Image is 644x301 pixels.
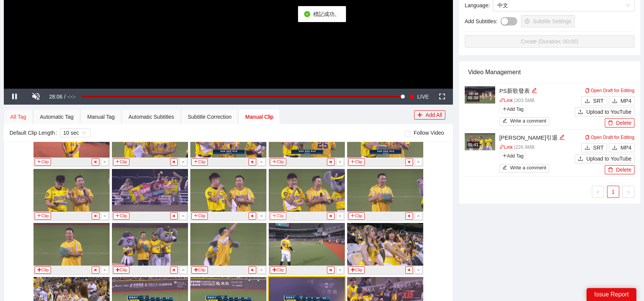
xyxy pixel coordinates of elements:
button: step-forward [101,212,108,220]
span: plus [502,107,507,111]
span: step-backward [171,160,177,164]
span: delete [608,167,613,173]
button: downloadMP4 [609,96,634,105]
span: plus [272,268,276,272]
button: step-forward [258,212,265,220]
button: step-backward [405,158,413,166]
span: Add Tag [499,152,527,160]
img: 100ce55e-3c6d-48f4-9858-f2c7bae0aac2.jpg [465,86,495,104]
span: Upload to YouTube [586,154,631,163]
span: plus [272,213,276,218]
span: upload [578,109,583,115]
span: edit [502,118,507,124]
label: Default Clip Length [10,127,60,139]
button: step-forward [415,212,422,220]
button: uploadUpload to YouTube [575,107,634,116]
span: Add Subtitles : [465,17,497,25]
button: plusClip [113,212,130,220]
span: copy [585,135,590,140]
button: step-backward [92,212,99,220]
span: Follow Video [411,129,447,137]
span: -:-:- [67,94,76,100]
span: Upload to YouTube [586,108,631,116]
button: Pause [4,89,25,105]
span: MP4 [620,143,631,152]
span: plus [115,213,120,218]
span: copy [585,88,590,93]
button: Unmute [25,89,46,105]
span: Add Tag [499,105,527,113]
button: plusClip [270,158,287,166]
div: PS新歌發表 [499,86,575,96]
button: plusClip [35,266,51,274]
button: step-forward [336,212,344,220]
span: plus [351,268,355,272]
span: 28:06 [49,94,62,100]
div: Manual Tag [87,113,115,121]
button: step-forward [258,266,265,274]
p: | 303.5 MB [499,97,575,105]
div: All Tag [10,113,26,121]
button: step-backward [405,266,413,274]
span: SRT [593,97,604,105]
button: plusClip [35,158,51,166]
li: 1 [607,186,619,198]
span: step-backward [171,268,177,272]
span: plus [194,268,198,272]
button: settingSubtitle Settings [521,15,575,27]
div: Automatic Tag [40,113,73,121]
button: step-forward [415,158,422,166]
span: left [596,190,600,194]
a: linkLink [499,145,513,150]
li: Previous Page [592,186,604,198]
button: plusClip [35,212,51,220]
button: plusClip [348,158,365,166]
div: Issue Report [587,288,636,301]
div: 05:41 [467,142,480,148]
button: Fullscreen [432,89,453,105]
button: step-forward [415,266,422,274]
span: check-circle [304,11,310,17]
button: step-forward [258,158,265,166]
button: step-forward [180,158,187,166]
span: edit [559,134,565,140]
button: right [622,186,634,198]
button: step-backward [249,212,256,220]
span: upload [578,156,583,162]
span: plus [37,213,41,218]
div: Subtitle Correction [188,113,231,121]
span: 10 sec [63,129,88,137]
span: LIVE [417,89,429,105]
div: Edit [559,133,565,142]
button: plusClip [348,212,365,220]
span: plus [194,159,198,164]
span: step-backward [249,214,255,218]
button: step-backward [92,158,99,166]
li: Next Page [622,186,634,198]
span: edit [502,165,507,171]
span: plus [351,213,355,218]
button: plusClip [191,158,208,166]
button: step-backward [170,266,177,274]
button: step-backward [327,158,334,166]
button: step-forward [336,266,344,274]
button: downloadSRT [581,96,607,105]
span: step-backward [327,268,334,272]
span: step-backward [406,160,412,164]
button: plusClip [191,266,208,274]
span: delete [608,120,613,126]
span: right [626,190,631,194]
span: plus [502,153,507,158]
img: ca87deea-f47e-41a3-92ed-e706b9cc179e.jpg [465,133,495,150]
span: download [585,145,590,151]
button: plusClip [113,266,130,274]
div: Video Management [468,61,631,83]
span: MP4 [620,97,631,105]
span: / [64,94,65,100]
button: step-backward [327,266,334,274]
button: plusAdd All [414,110,445,119]
button: plusClip [113,158,130,166]
button: step-backward [249,158,256,166]
button: plusClip [348,266,365,274]
button: plusClip [191,212,208,220]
